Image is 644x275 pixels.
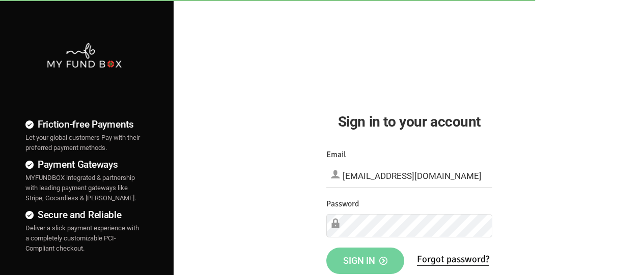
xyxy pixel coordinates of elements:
[326,111,492,133] h2: Sign in to your account
[343,255,387,266] span: Sign in
[326,198,359,210] label: Password
[25,224,139,252] span: Deliver a slick payment experience with a completely customizable PCI-Compliant checkout.
[326,248,404,274] button: Sign in
[25,117,143,132] h4: Friction-free Payments
[25,134,140,151] span: Let your global customers Pay with their preferred payment methods.
[25,207,143,222] h4: Secure and Reliable
[417,253,489,266] a: Forgot password?
[326,148,346,161] label: Email
[46,42,122,69] img: mfbwhite.png
[25,174,136,202] span: MYFUNDBOX integrated & partnership with leading payment gateways like Stripe, Gocardless & [PERSO...
[326,165,492,187] input: Email
[25,157,143,172] h4: Payment Gateways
